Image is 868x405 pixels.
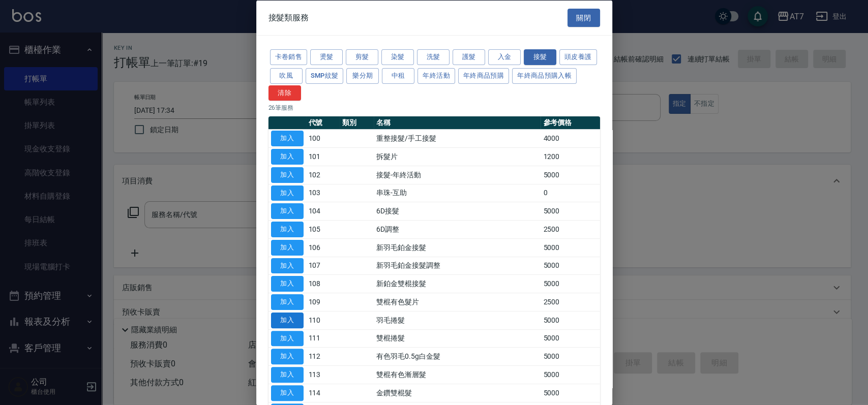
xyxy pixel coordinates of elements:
[268,85,301,101] button: 清除
[374,129,541,147] td: 重整接髮/手工接髮
[417,68,455,83] button: 年終活動
[541,365,600,384] td: 5000
[559,49,597,65] button: 頭皮養護
[268,12,309,22] span: 接髮類服務
[346,68,379,83] button: 樂分期
[306,220,340,238] td: 105
[541,220,600,238] td: 2500
[374,184,541,202] td: 串珠-互助
[271,312,304,328] button: 加入
[306,238,340,257] td: 106
[374,166,541,184] td: 接髮-年終活動
[271,167,304,182] button: 加入
[541,257,600,275] td: 5000
[306,384,340,402] td: 114
[541,238,600,257] td: 5000
[374,220,541,238] td: 6D調整
[374,384,541,402] td: 金鑽雙棍髮
[382,68,414,83] button: 中租
[306,129,340,147] td: 100
[541,347,600,365] td: 5000
[306,68,344,83] button: SMP紋髮
[271,185,304,201] button: 加入
[541,274,600,293] td: 5000
[340,116,374,130] th: 類別
[306,166,340,184] td: 102
[271,330,304,346] button: 加入
[306,184,340,202] td: 103
[374,365,541,384] td: 雙棍有色漸層髮
[374,329,541,348] td: 雙棍捲髮
[381,49,414,65] button: 染髮
[306,365,340,384] td: 113
[541,184,600,202] td: 0
[374,147,541,166] td: 拆髮片
[271,149,304,165] button: 加入
[306,347,340,365] td: 112
[458,68,509,83] button: 年終商品預購
[374,238,541,257] td: 新羽毛鉑金接髮
[374,311,541,329] td: 羽毛捲髮
[306,257,340,275] td: 107
[567,8,600,27] button: 關閉
[541,166,600,184] td: 5000
[310,49,343,65] button: 燙髮
[270,49,308,65] button: 卡卷銷售
[268,103,600,112] p: 26 筆服務
[512,68,577,83] button: 年終商品預購入帳
[306,202,340,220] td: 104
[374,257,541,275] td: 新羽毛鉑金接髮調整
[541,384,600,402] td: 5000
[306,329,340,348] td: 111
[271,349,304,364] button: 加入
[488,49,521,65] button: 入金
[270,68,303,83] button: 吹風
[417,49,450,65] button: 洗髮
[271,203,304,219] button: 加入
[541,147,600,166] td: 1200
[346,49,378,65] button: 剪髮
[271,385,304,400] button: 加入
[271,239,304,255] button: 加入
[541,116,600,130] th: 參考價格
[541,311,600,329] td: 5000
[271,367,304,383] button: 加入
[541,329,600,348] td: 5000
[524,49,556,65] button: 接髮
[541,202,600,220] td: 5000
[453,49,485,65] button: 護髮
[306,293,340,311] td: 109
[374,202,541,220] td: 6D接髮
[271,294,304,310] button: 加入
[306,147,340,166] td: 101
[271,276,304,292] button: 加入
[374,347,541,365] td: 有色羽毛0.5g白金髮
[306,311,340,329] td: 110
[271,258,304,273] button: 加入
[541,293,600,311] td: 2500
[374,116,541,130] th: 名稱
[541,129,600,147] td: 4000
[374,293,541,311] td: 雙棍有色髮片
[374,274,541,293] td: 新鉑金雙棍接髮
[306,274,340,293] td: 108
[271,131,304,146] button: 加入
[271,222,304,237] button: 加入
[306,116,340,130] th: 代號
